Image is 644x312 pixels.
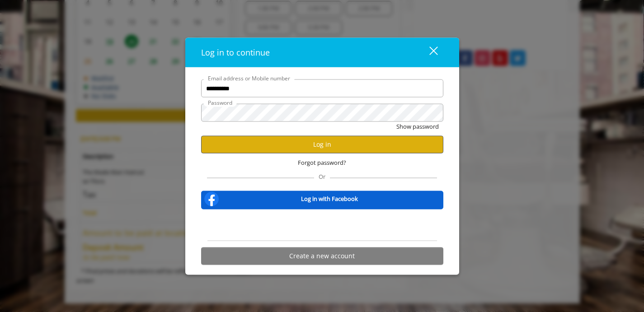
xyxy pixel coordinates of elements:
input: Email address or Mobile number [201,79,443,98]
div: close dialog [419,46,437,59]
label: Password [203,98,237,107]
button: Create a new account [201,247,443,265]
span: Log in to continue [201,47,270,58]
img: facebook-logo [202,190,221,208]
button: Show password [396,122,439,131]
iframe: Sign in with Google Button [276,215,368,235]
button: Log in [201,135,443,153]
span: Or [314,172,330,180]
label: Email address or Mobile number [203,74,295,83]
b: Log in with Facebook [301,194,358,204]
button: close dialog [413,43,443,61]
span: Forgot password? [298,158,346,168]
input: Password [201,104,443,122]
